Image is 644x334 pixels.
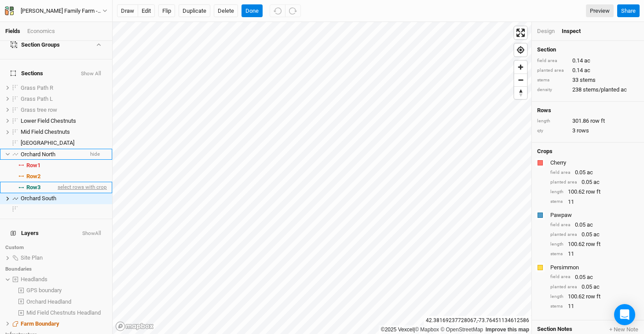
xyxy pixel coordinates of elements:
[550,294,563,300] div: length
[26,184,40,191] span: Row 3
[11,70,43,77] span: Sections
[590,117,605,125] span: row ft
[593,283,600,291] span: ac
[21,254,107,261] div: Site Plan
[537,117,639,125] div: 301.86
[82,231,102,237] button: ShowAll
[21,106,57,113] span: Grass tree row
[381,327,413,333] a: ©2025 Vexcel
[21,320,59,327] span: Farm Boundary
[381,325,529,334] div: |
[537,86,639,94] div: 238
[550,283,639,291] div: 0.05
[586,188,600,196] span: row ft
[21,320,107,327] div: Farm Boundary
[424,316,531,325] div: 42.38169237728067 , -73.76451134612586
[26,309,107,316] div: Mid Field Chestnuts Headland
[550,251,563,257] div: stems
[537,326,572,334] span: Section Notes
[285,4,301,18] button: Redo (^Z)
[90,149,100,160] span: hide
[179,4,210,18] button: Duplicate
[21,95,53,102] span: Grass Path L
[514,44,527,56] button: Find my location
[550,303,563,310] div: stems
[550,179,577,186] div: planted area
[21,276,107,283] div: Headlands
[440,327,483,333] a: OpenStreetMap
[21,95,107,103] div: Grass Path L
[56,182,107,193] span: select rows with crop
[21,117,107,125] div: Lower Field Chestnuts
[514,86,527,99] button: Reset bearing to north
[26,287,62,294] span: GPS boundary
[11,42,60,49] div: Section Groups
[609,326,639,334] button: + New Note
[138,4,155,18] button: edit
[21,195,56,202] span: Orchard South
[584,57,590,65] span: ac
[21,128,107,136] div: Mid Field Chestnuts
[486,327,529,333] a: Improve this map
[562,27,593,35] div: Inspect
[80,71,102,77] button: Show All
[586,240,600,248] span: row ft
[537,57,639,65] div: 0.14
[550,284,577,290] div: planted area
[537,58,568,64] div: field area
[550,273,639,281] div: 0.05
[537,67,568,74] div: planted area
[550,274,571,280] div: field area
[26,298,71,305] span: Orchard Headland
[614,304,635,325] div: Open Intercom Messenger
[158,4,175,18] button: Flip
[21,7,102,15] div: Rudolph Family Farm - 2026 Fruit Trees
[214,4,238,18] button: Delete
[21,84,53,91] span: Grass Path R
[21,128,70,135] span: Mid Field Chestnuts
[21,106,107,114] div: Grass tree row
[26,309,101,316] span: Mid Field Chestnuts Headland
[117,4,138,18] button: draw
[27,27,55,35] div: Economics
[26,298,107,305] div: Orchard Headland
[537,87,568,93] div: density
[537,107,639,114] h4: Rows
[21,139,107,147] div: Orchard Headland Field
[550,302,639,310] div: 11
[550,231,577,238] div: planted area
[415,327,439,333] a: Mapbox
[584,66,590,74] span: ac
[5,28,20,34] a: Fields
[583,86,627,94] span: stems/planted ac
[514,26,527,39] span: Enter fullscreen
[550,241,563,248] div: length
[21,117,76,124] span: Lower Field Chestnuts
[550,159,637,167] div: Cherry
[241,4,263,18] button: Done
[95,42,102,48] button: Show section groups
[537,77,568,84] div: stems
[550,231,639,239] div: 0.05
[537,66,639,74] div: 0.14
[113,22,531,334] canvas: Map
[587,273,593,281] span: ac
[593,178,600,186] span: ac
[115,321,154,331] a: Mapbox logo
[21,195,107,202] div: Orchard South
[617,4,640,18] button: Share
[21,276,48,283] span: Headlands
[537,148,553,155] h4: Crops
[550,250,639,258] div: 11
[586,4,614,18] a: Preview
[537,27,555,35] div: Design
[550,221,639,229] div: 0.05
[514,61,527,73] button: Zoom in
[11,230,39,237] span: Layers
[580,76,596,84] span: stems
[26,173,40,180] span: Row 2
[537,128,568,134] div: qty
[550,222,571,228] div: field area
[550,198,563,205] div: stems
